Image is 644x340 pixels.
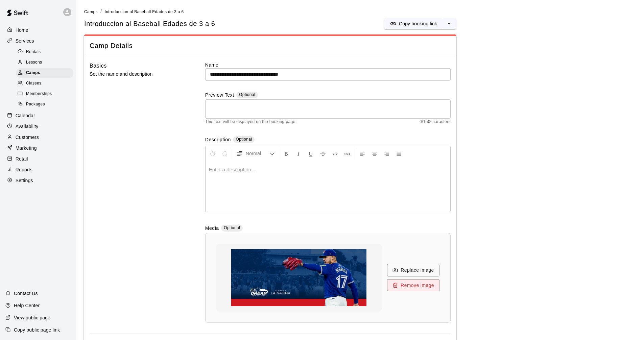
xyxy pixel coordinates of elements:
span: Optional [236,137,252,142]
a: Reports [5,165,71,175]
span: Lessons [26,59,42,66]
span: 0 / 150 characters [420,119,451,125]
button: Justify Align [393,147,405,160]
span: Camp Details [90,41,451,50]
div: Rentals [16,47,73,57]
h5: Introduccion al Baseball Edades de 3 a 6 [84,19,215,28]
button: Right Align [381,147,392,160]
span: Camps [84,9,98,14]
div: Packages [16,100,73,109]
button: Replace image [387,264,439,276]
p: Copy public page link [14,326,60,333]
div: Camps [16,68,73,78]
label: Preview Text [205,92,234,99]
span: This text will be displayed on the booking page. [205,119,297,125]
button: Format Italics [293,147,304,160]
p: Availability [16,123,39,130]
div: split button [384,18,456,29]
label: Name [205,62,451,68]
nav: breadcrumb [84,8,636,16]
p: View public page [14,314,50,321]
span: Memberships [26,91,52,97]
span: Classes [26,80,41,87]
a: Classes [16,78,76,89]
span: Normal [246,150,269,157]
label: Description [205,136,231,144]
button: Format Underline [305,147,316,160]
span: Introduccion al Baseball Edades de 3 a 6 [104,9,184,14]
p: Settings [16,177,33,184]
button: Format Bold [281,147,292,160]
button: Undo [207,147,218,160]
button: Insert Link [341,147,353,160]
button: Remove image [387,279,439,292]
a: Customers [5,132,71,142]
button: Redo [219,147,231,160]
p: Home [16,27,28,33]
img: Service image [231,244,366,312]
button: Formatting Options [234,147,278,160]
p: Customers [16,134,39,141]
p: Help Center [14,302,40,309]
span: Optional [224,225,240,230]
a: Memberships [16,89,76,99]
div: Memberships [16,89,73,99]
a: Lessons [16,57,76,68]
button: Insert Code [329,147,341,160]
a: Camps [16,68,76,78]
a: Packages [16,99,76,110]
p: Copy booking link [399,20,437,27]
a: Settings [5,175,71,186]
p: Set the name and description [90,70,184,78]
span: Camps [26,70,40,76]
button: Left Align [357,147,368,160]
p: Calendar [16,112,35,119]
a: Marketing [5,143,71,153]
a: Camps [84,9,98,14]
a: Calendar [5,111,71,121]
p: Retail [16,155,28,162]
button: Copy booking link [384,18,443,29]
h6: Basics [90,62,107,70]
p: Services [16,38,34,44]
span: Packages [26,101,45,108]
div: Classes [16,79,73,88]
a: Services [5,36,71,46]
span: Optional [239,92,255,97]
div: Lessons [16,58,73,67]
button: Center Align [369,147,380,160]
a: Availability [5,121,71,131]
button: Format Strikethrough [317,147,329,160]
p: Reports [16,166,32,173]
p: Contact Us [14,290,38,297]
p: Marketing [16,145,37,151]
span: Rentals [26,49,41,55]
a: Rentals [16,47,76,57]
a: Retail [5,154,71,164]
a: Home [5,25,71,35]
label: Media [205,225,219,233]
li: / [100,8,102,15]
button: select merge strategy [443,18,456,29]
